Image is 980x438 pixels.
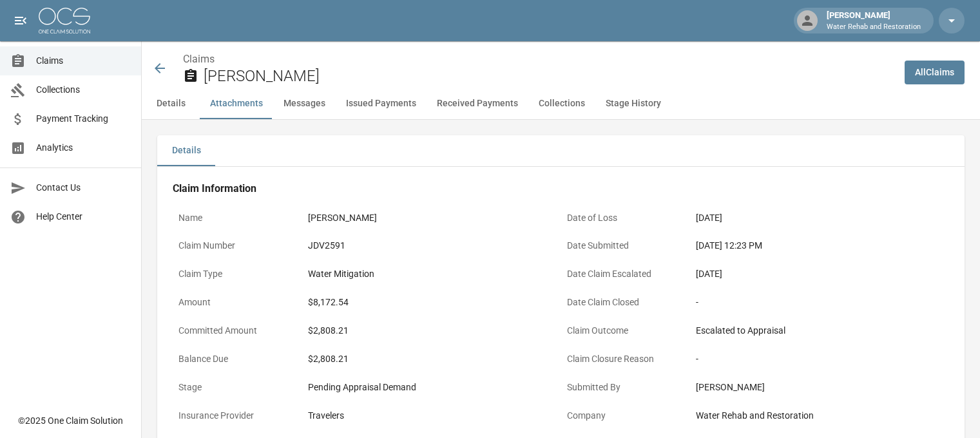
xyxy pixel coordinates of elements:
p: Claim Closure Reason [561,347,691,372]
h4: Claim Information [173,182,949,195]
span: Help Center [36,210,131,224]
p: Committed Amount [173,318,302,343]
button: Details [157,135,215,166]
div: Pending Appraisal Demand [308,381,555,394]
div: $2,808.21 [308,324,555,338]
span: Contact Us [36,181,131,195]
div: [PERSON_NAME] [308,211,555,225]
p: Date Claim Closed [561,290,691,315]
p: Submitted By [561,375,691,400]
button: Details [142,88,200,119]
button: Issued Payments [336,88,427,119]
p: Date Submitted [561,233,691,258]
div: Escalated to Appraisal [696,324,943,338]
button: Attachments [200,88,273,119]
p: Name [173,205,302,231]
button: Stage History [595,88,671,119]
p: Company [561,403,691,428]
div: [DATE] 12:23 PM [696,239,943,252]
div: Water Mitigation [308,267,555,281]
img: ocs-logo-white-transparent.png [39,8,90,33]
button: open drawer [8,8,34,33]
div: [PERSON_NAME] [696,381,943,394]
span: Claims [36,54,131,68]
p: Stage [173,375,302,400]
h2: [PERSON_NAME] [204,67,894,86]
p: Claim Type [173,262,302,287]
p: Claim Outcome [561,318,691,343]
div: JDV2591 [308,239,555,252]
button: Collections [528,88,595,119]
div: Water Rehab and Restoration [696,409,943,423]
p: Date Claim Escalated [561,262,691,287]
div: - [696,352,943,366]
div: [DATE] [696,267,943,281]
p: Claim Number [173,233,302,258]
p: Insurance Provider [173,403,302,428]
div: © 2025 One Claim Solution [18,414,123,427]
p: Date of Loss [561,205,691,231]
a: Claims [183,53,215,65]
a: AllClaims [905,61,965,84]
div: anchor tabs [142,88,980,119]
span: Analytics [36,141,131,155]
div: [PERSON_NAME] [821,9,926,32]
div: $2,808.21 [308,352,555,366]
div: [DATE] [696,211,943,225]
p: Amount [173,290,302,315]
span: Collections [36,83,131,97]
div: $8,172.54 [308,296,555,309]
p: Balance Due [173,347,302,372]
button: Messages [273,88,336,119]
p: Water Rehab and Restoration [827,22,921,33]
div: Travelers [308,409,555,423]
button: Received Payments [427,88,528,119]
div: details tabs [157,135,965,166]
nav: breadcrumb [183,52,894,67]
span: Payment Tracking [36,112,131,126]
div: - [696,296,943,309]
